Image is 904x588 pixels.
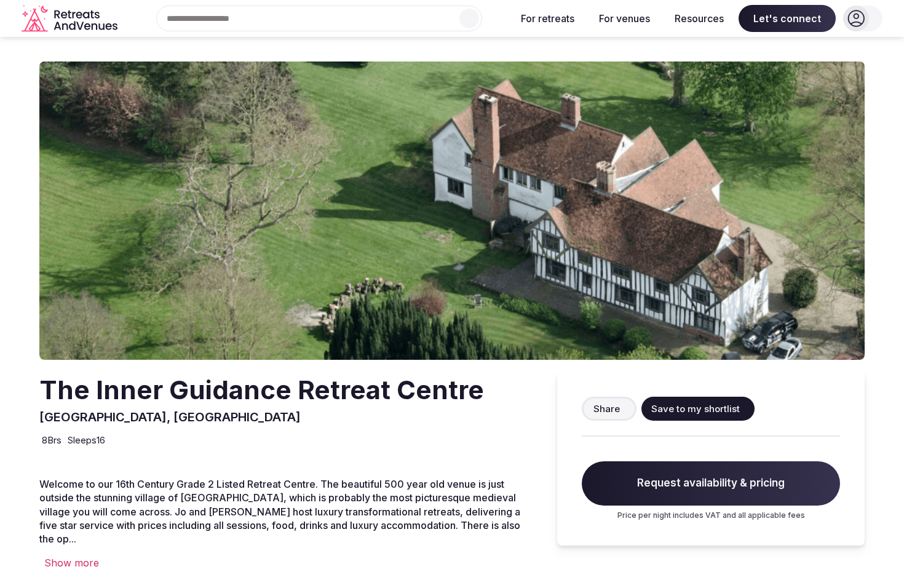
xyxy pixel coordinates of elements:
[651,402,740,415] span: Save to my shortlist
[68,434,105,447] span: Sleeps 16
[22,5,120,33] svg: Retreats and Venues company logo
[665,5,734,32] button: Resources
[39,62,865,360] img: Venue cover photo
[582,511,840,521] p: Price per night includes VAT and all applicable fees
[22,5,120,33] a: Visit the homepage
[582,397,636,421] button: Share
[739,5,836,32] span: Let's connect
[511,5,584,32] button: For retreats
[39,556,533,570] div: Show more
[39,410,301,424] span: [GEOGRAPHIC_DATA], [GEOGRAPHIC_DATA]
[582,461,840,506] span: Request availability & pricing
[42,434,61,447] span: 8 Brs
[593,402,620,415] span: Share
[641,397,755,421] button: Save to my shortlist
[589,5,660,32] button: For venues
[39,372,484,408] h2: The Inner Guidance Retreat Centre
[39,478,520,546] span: Welcome to our 16th Century Grade 2 Listed Retreat Centre. The beautiful 500 year old venue is ju...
